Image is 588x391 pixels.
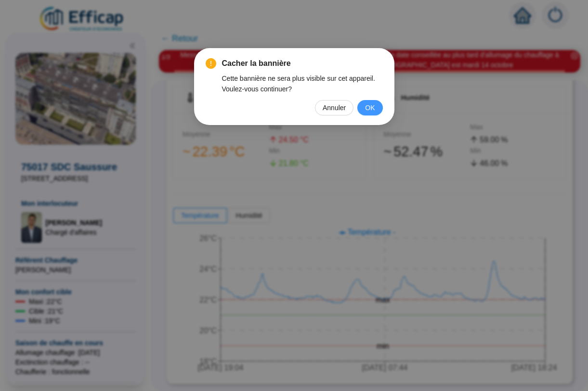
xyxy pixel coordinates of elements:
[222,58,383,69] span: Cacher la bannière
[323,102,346,113] span: Annuler
[206,58,216,69] span: exclamation-circle
[357,100,382,115] button: OK
[222,73,383,94] div: Cette bannière ne sera plus visible sur cet appareil. Voulez-vous continuer?
[315,100,353,115] button: Annuler
[365,102,375,113] span: OK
